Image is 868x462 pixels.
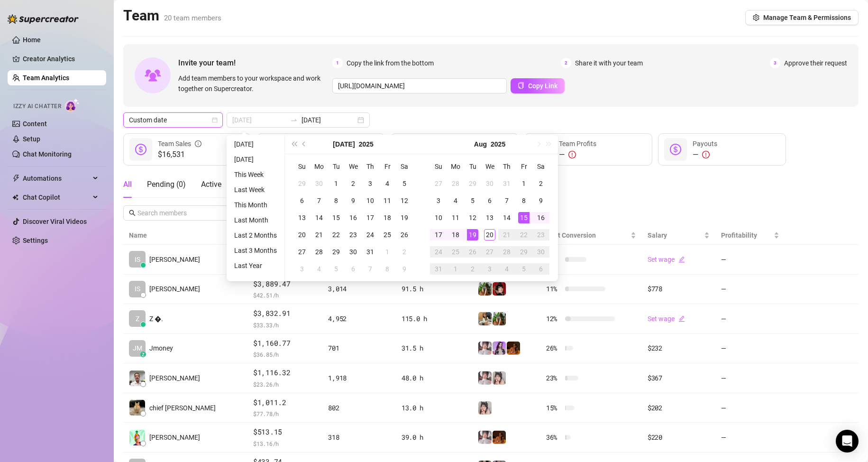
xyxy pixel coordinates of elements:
span: copy [518,82,524,89]
td: 2025-07-21 [311,226,328,243]
a: Settings [23,237,48,244]
div: 6 [484,195,495,206]
div: 9 [535,195,547,206]
span: 20 team members [164,14,221,22]
div: 9 [347,195,359,206]
td: 2025-08-05 [328,260,345,277]
td: — [715,334,785,364]
div: 6 [535,263,547,275]
a: Creator Analytics [23,51,99,66]
div: — [559,149,596,160]
div: 26 [399,229,410,240]
img: Ani [493,371,506,385]
td: 2025-08-08 [379,260,396,277]
div: 29 [467,178,478,189]
span: Salary [648,231,667,239]
span: edit [678,315,685,322]
button: Choose a year [491,135,505,154]
div: $778 [648,284,710,294]
th: Sa [532,158,549,175]
img: Sabrina [478,312,492,325]
div: 22 [330,229,342,240]
div: 22 [518,229,530,240]
img: Kyle Wessels [129,370,145,386]
td: 2025-09-02 [464,260,481,277]
th: Fr [379,158,396,175]
td: 2025-08-10 [430,209,447,226]
div: 29 [330,246,342,258]
li: Last Week [230,184,281,195]
div: 5 [467,195,478,206]
div: 17 [365,212,376,223]
div: 6 [347,263,359,275]
div: 13 [296,212,308,223]
img: PantheraX [493,431,506,444]
div: 29 [296,178,308,189]
img: logo-BBDzfeDw.svg [8,14,79,24]
div: 31 [433,263,444,275]
td: 2025-08-21 [498,226,515,243]
td: 2025-07-05 [396,175,413,192]
span: Automations [23,171,90,186]
div: 16 [535,212,547,223]
td: 2025-07-22 [328,226,345,243]
div: 23 [347,229,359,240]
td: 2025-07-31 [498,175,515,192]
div: 28 [313,246,325,258]
input: Search members [137,208,215,218]
span: 1 [332,58,343,68]
li: Last Year [230,260,281,271]
th: Su [293,158,311,175]
button: Manage Team & Permissions [745,10,859,25]
td: 2025-07-19 [396,209,413,226]
span: Add team members to your workspace and work together on Supercreator. [178,73,329,94]
td: 2025-09-01 [447,260,464,277]
div: 3 [296,263,308,275]
div: 4 [382,178,393,189]
td: 2025-08-24 [430,243,447,260]
span: dollar-circle [135,144,146,155]
img: Sabrina [478,282,492,296]
td: 2025-07-09 [345,192,362,209]
td: 2025-07-13 [293,209,311,226]
div: 14 [501,212,512,223]
div: 23 [535,229,547,240]
td: 2025-09-06 [532,260,549,277]
span: Chat Conversion [546,231,596,239]
td: 2025-06-30 [311,175,328,192]
td: 2025-08-31 [430,260,447,277]
td: 2025-08-07 [498,192,515,209]
li: Last 2 Months [230,230,281,241]
td: 2025-07-25 [379,226,396,243]
td: 2025-08-05 [464,192,481,209]
span: [PERSON_NAME] [149,284,200,294]
div: 4 [313,263,325,275]
th: We [345,158,362,175]
button: Last year (Control + left) [289,135,299,154]
td: 2025-07-20 [293,226,311,243]
td: 2025-07-01 [328,175,345,192]
td: 2025-08-25 [447,243,464,260]
a: Team Analytics [23,74,69,82]
div: 91.5 h [402,284,466,294]
a: Setup [23,135,40,143]
div: 27 [296,246,308,258]
td: 2025-08-23 [532,226,549,243]
img: Miss [493,282,506,296]
div: 26 [467,246,478,258]
span: setting [753,14,759,21]
span: Chat Copilot [23,190,90,205]
img: Rosie [478,431,492,444]
button: Copy Link [511,78,565,93]
div: 24 [365,229,376,240]
span: Approve their request [784,58,847,68]
th: Tu [328,158,345,175]
td: 2025-07-12 [396,192,413,209]
td: 2025-07-28 [447,175,464,192]
a: Chat Monitoring [23,150,72,158]
span: $16,531 [158,149,201,160]
img: Chat Copilot [12,194,18,201]
span: Manage Team & Permissions [763,14,851,21]
span: [PERSON_NAME] [149,254,200,265]
th: Name [123,226,247,245]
